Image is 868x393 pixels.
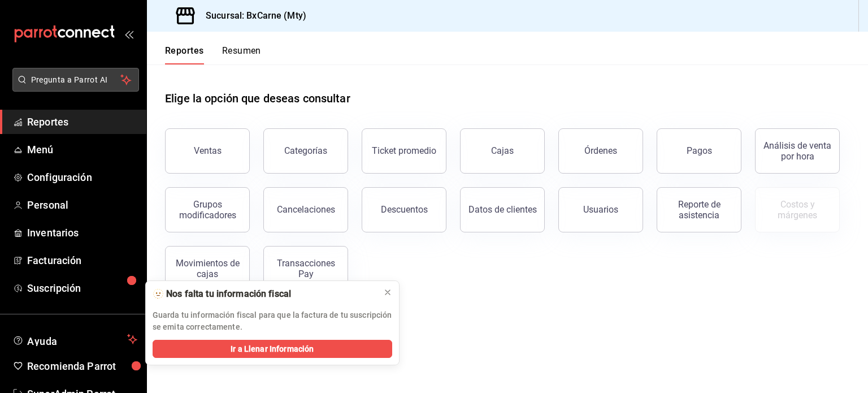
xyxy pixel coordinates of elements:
div: Cajas [491,145,514,156]
div: Análisis de venta por hora [762,140,832,162]
div: Transacciones Pay [271,258,341,279]
div: Descuentos [381,204,428,215]
button: Reporte de asistencia [657,187,741,232]
button: Grupos modificadores [165,187,250,232]
button: open_drawer_menu [124,29,133,38]
div: Reporte de asistencia [664,199,734,221]
div: Grupos modificadores [172,199,242,221]
button: Resumen [222,45,261,64]
button: Cajas [460,128,545,174]
div: Datos de clientes [468,204,537,215]
span: Recomienda Parrot [27,359,137,374]
div: navigation tabs [165,45,261,64]
div: Movimientos de cajas [172,258,242,279]
span: Configuración [27,170,137,185]
button: Categorías [263,128,348,174]
div: Cancelaciones [277,204,335,215]
h1: Elige la opción que deseas consultar [165,90,350,107]
div: 🫥 Nos falta tu información fiscal [153,288,374,300]
span: Facturación [27,253,137,268]
div: Categorías [284,145,327,156]
button: Ir a Llenar Información [153,340,392,358]
button: Ticket promedio [362,128,446,174]
span: Ayuda [27,332,123,346]
span: Menú [27,142,137,157]
button: Análisis de venta por hora [755,128,840,174]
button: Datos de clientes [460,187,545,232]
span: Inventarios [27,225,137,240]
h3: Sucursal: BxCarne (Mty) [197,9,306,23]
p: Guarda tu información fiscal para que la factura de tu suscripción se emita correctamente. [153,309,392,333]
button: Usuarios [558,187,643,232]
div: Ventas [194,145,222,156]
div: Usuarios [583,204,618,215]
button: Órdenes [558,128,643,174]
button: Reportes [165,45,204,64]
span: Suscripción [27,280,137,296]
button: Movimientos de cajas [165,246,250,291]
button: Contrata inventarios para ver este reporte [755,187,840,232]
span: Pregunta a Parrot AI [31,74,121,86]
button: Ventas [165,128,250,174]
div: Pagos [687,145,712,156]
span: Ir a Llenar Información [231,343,314,355]
button: Cancelaciones [263,187,348,232]
a: Pregunta a Parrot AI [8,82,139,94]
div: Costos y márgenes [762,199,832,221]
span: Reportes [27,114,137,129]
span: Personal [27,197,137,213]
button: Pagos [657,128,741,174]
div: Ticket promedio [372,145,436,156]
button: Pregunta a Parrot AI [12,68,139,92]
button: Descuentos [362,187,446,232]
button: Transacciones Pay [263,246,348,291]
div: Órdenes [584,145,617,156]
